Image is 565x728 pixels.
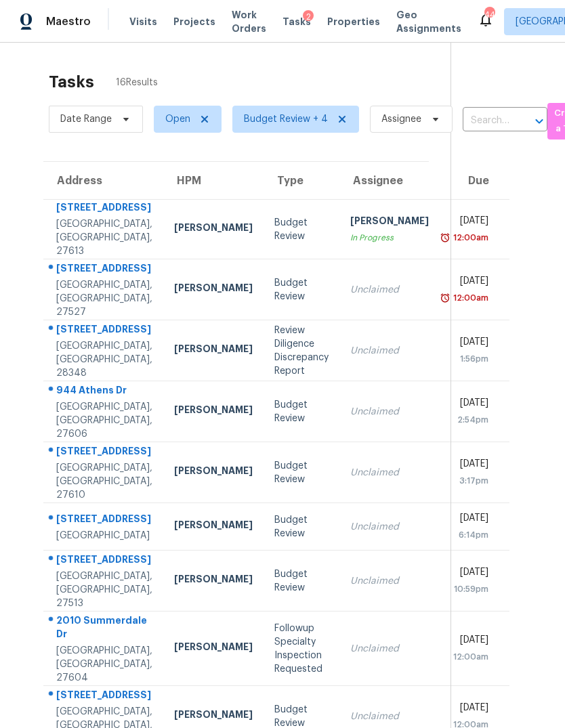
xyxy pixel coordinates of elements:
[174,403,253,420] div: [PERSON_NAME]
[56,444,152,461] div: [STREET_ADDRESS]
[56,217,152,258] div: [GEOGRAPHIC_DATA], [GEOGRAPHIC_DATA], 27613
[173,15,215,28] span: Projects
[530,112,549,131] button: Open
[350,405,429,419] div: Unclaimed
[56,322,152,339] div: [STREET_ADDRESS]
[303,10,314,24] div: 2
[350,466,429,479] div: Unclaimed
[174,464,253,481] div: [PERSON_NAME]
[350,710,429,723] div: Unclaimed
[274,398,329,425] div: Budget Review
[463,110,509,131] input: Search by address
[350,283,429,297] div: Unclaimed
[350,574,429,588] div: Unclaimed
[163,162,264,200] th: HPM
[174,281,253,298] div: [PERSON_NAME]
[274,459,329,486] div: Budget Review
[244,112,328,126] span: Budget Review + 4
[350,344,429,358] div: Unclaimed
[396,8,461,35] span: Geo Assignments
[56,278,152,319] div: [GEOGRAPHIC_DATA], [GEOGRAPHIC_DATA], 27527
[264,162,339,200] th: Type
[440,231,451,244] img: Overdue Alarm Icon
[350,214,429,231] div: [PERSON_NAME]
[440,162,509,200] th: Due
[56,261,152,278] div: [STREET_ADDRESS]
[56,400,152,441] div: [GEOGRAPHIC_DATA], [GEOGRAPHIC_DATA], 27606
[274,216,329,243] div: Budget Review
[274,568,329,595] div: Budget Review
[484,8,494,22] div: 44
[174,572,253,589] div: [PERSON_NAME]
[56,553,152,570] div: [STREET_ADDRESS]
[60,112,112,126] span: Date Range
[350,231,429,244] div: In Progress
[232,8,266,35] span: Work Orders
[56,570,152,610] div: [GEOGRAPHIC_DATA], [GEOGRAPHIC_DATA], 27513
[350,520,429,534] div: Unclaimed
[56,644,152,685] div: [GEOGRAPHIC_DATA], [GEOGRAPHIC_DATA], 27604
[56,339,152,380] div: [GEOGRAPHIC_DATA], [GEOGRAPHIC_DATA], 28348
[56,200,152,217] div: [STREET_ADDRESS]
[116,76,158,89] span: 16 Results
[440,291,451,305] img: Overdue Alarm Icon
[56,688,152,705] div: [STREET_ADDRESS]
[174,221,253,238] div: [PERSON_NAME]
[350,642,429,656] div: Unclaimed
[56,512,152,529] div: [STREET_ADDRESS]
[274,276,329,303] div: Budget Review
[129,15,157,28] span: Visits
[56,614,152,644] div: 2010 Summerdale Dr
[274,324,329,378] div: Review Diligence Discrepancy Report
[43,162,163,200] th: Address
[327,15,380,28] span: Properties
[339,162,440,200] th: Assignee
[274,513,329,540] div: Budget Review
[174,640,253,657] div: [PERSON_NAME]
[56,383,152,400] div: 944 Athens Dr
[56,461,152,502] div: [GEOGRAPHIC_DATA], [GEOGRAPHIC_DATA], 27610
[274,622,329,676] div: Followup Specialty Inspection Requested
[56,529,152,542] div: [GEOGRAPHIC_DATA]
[174,342,253,359] div: [PERSON_NAME]
[174,708,253,725] div: [PERSON_NAME]
[165,112,190,126] span: Open
[381,112,421,126] span: Assignee
[49,75,94,89] h2: Tasks
[46,15,91,28] span: Maestro
[282,17,311,26] span: Tasks
[174,518,253,535] div: [PERSON_NAME]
